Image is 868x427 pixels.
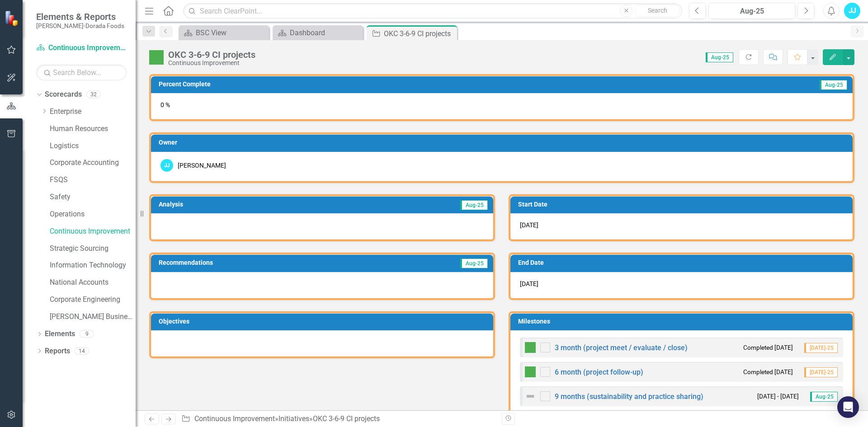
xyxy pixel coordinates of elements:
div: Aug-25 [712,6,792,17]
a: Continuous Improvement [36,43,127,53]
small: [DATE] - [DATE] [757,392,799,401]
img: Above Target [525,366,536,377]
div: OKC 3-6-9 CI projects [384,28,455,39]
span: Aug-25 [460,258,488,268]
a: Corporate Engineering [50,295,136,305]
a: Initiatives [278,414,309,423]
a: Continuous Improvement [194,414,275,423]
a: Information Technology [50,260,136,271]
a: Dashboard [275,27,361,38]
h3: Milestones [518,318,848,325]
a: 3 month (project meet / evaluate / close) [555,343,688,352]
div: 9 [80,330,94,338]
div: [PERSON_NAME] [178,161,226,170]
a: 6 month (project follow-up) [555,368,643,376]
a: Corporate Accounting [50,158,136,168]
span: [DATE] [520,280,538,287]
a: 9 months (sustainability and practice sharing) [555,392,703,401]
div: OKC 3-6-9 CI projects [313,414,380,423]
button: Aug-25 [708,3,795,19]
a: Continuous Improvement [50,226,136,237]
button: JJ [844,3,860,19]
a: Reports [45,346,70,357]
h3: Objectives [159,318,489,325]
small: Completed [DATE] [743,368,793,376]
a: Strategic Sourcing [50,244,136,254]
span: [DATE]-25 [804,343,838,353]
h3: Analysis [159,201,311,208]
div: » » [181,414,495,424]
span: Search [648,7,667,14]
img: ClearPoint Strategy [4,10,20,26]
a: Logistics [50,141,136,151]
div: 14 [75,347,89,355]
div: Dashboard [290,27,361,38]
a: Safety [50,192,136,202]
span: Aug-25 [820,80,847,90]
h3: End Date [518,259,848,266]
span: [DATE] [520,221,538,229]
span: [DATE]-25 [804,367,838,377]
div: JJ [160,159,173,172]
button: Search [635,5,680,17]
h3: Start Date [518,201,848,208]
span: Elements & Reports [36,11,124,22]
img: Above Target [149,50,164,65]
a: [PERSON_NAME] Business Unit [50,312,136,322]
input: Search Below... [36,65,127,80]
input: Search ClearPoint... [183,3,682,19]
a: Human Resources [50,124,136,134]
div: 0 % [151,93,853,119]
div: 32 [86,91,101,99]
span: Aug-25 [810,392,838,402]
small: Completed [DATE] [743,343,793,352]
div: Open Intercom Messenger [837,396,859,418]
span: Aug-25 [706,52,733,62]
div: Continuous Improvement [168,60,255,66]
img: Above Target [525,342,536,353]
span: Aug-25 [460,200,488,210]
small: [PERSON_NAME]-Dorada Foods [36,22,124,29]
h3: Owner [159,139,848,146]
a: Operations [50,209,136,220]
div: OKC 3-6-9 CI projects [168,50,255,60]
a: BSC View [181,27,267,38]
h3: Recommendations [159,259,375,266]
div: BSC View [196,27,267,38]
a: Enterprise [50,107,136,117]
a: National Accounts [50,277,136,288]
a: Scorecards [45,89,82,100]
a: Elements [45,329,75,339]
a: FSQS [50,175,136,185]
h3: Percent Complete [159,81,604,88]
img: Not Defined [525,391,536,402]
